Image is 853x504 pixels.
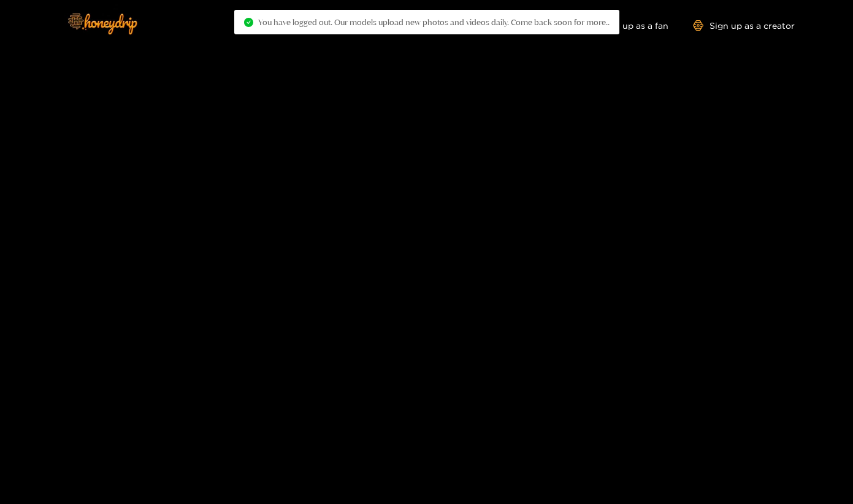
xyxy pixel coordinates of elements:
a: Sign up as a creator [693,20,795,31]
a: Sign up as a fan [584,20,668,31]
span: check-circle [244,18,253,27]
span: You have logged out. Our models upload new photos and videos daily. Come back soon for more.. [258,17,610,27]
